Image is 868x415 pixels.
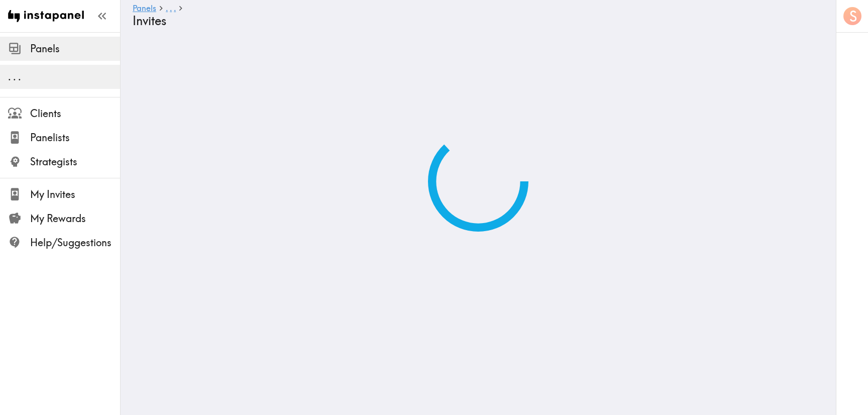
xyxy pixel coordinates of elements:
[30,212,120,226] span: My Rewards
[133,14,816,28] h4: Invites
[30,131,120,145] span: Panelists
[849,8,857,25] span: S
[842,6,862,26] button: S
[133,4,156,14] a: Panels
[170,3,172,13] span: .
[8,70,11,83] span: .
[166,4,176,14] a: ...
[13,70,16,83] span: .
[30,187,120,201] span: My Invites
[18,70,21,83] span: .
[30,155,120,169] span: Strategists
[166,3,168,13] span: .
[30,236,120,250] span: Help/Suggestions
[174,3,176,13] span: .
[30,107,120,121] span: Clients
[30,42,120,56] span: Panels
